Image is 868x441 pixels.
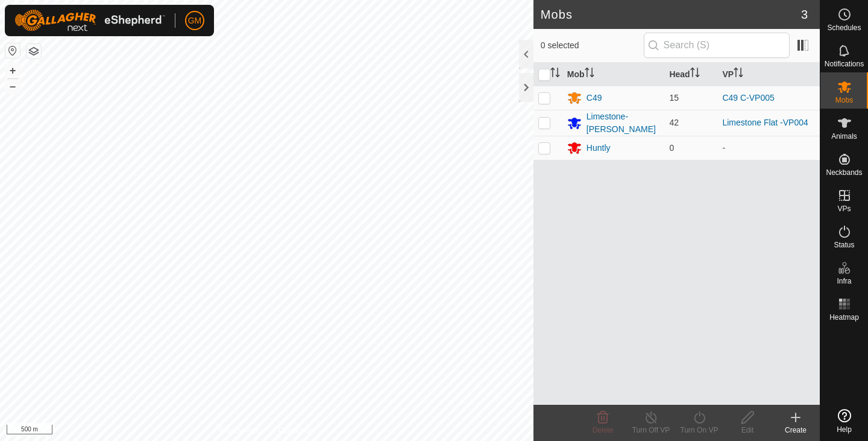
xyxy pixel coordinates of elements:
[669,93,679,103] span: 15
[722,93,774,103] a: C49 C-VP005
[831,133,857,140] span: Animals
[837,205,851,212] span: VPs
[834,241,854,249] span: Status
[717,63,820,86] th: VP
[541,39,644,52] span: 0 selected
[587,142,611,154] div: Huntly
[772,425,820,436] div: Create
[717,136,820,160] td: -
[593,426,614,434] span: Delete
[835,97,853,104] span: Mobs
[585,69,594,79] p-sorticon: Activate to sort
[734,69,743,79] p-sorticon: Activate to sort
[188,14,202,27] span: GM
[801,5,808,24] span: 3
[837,278,851,285] span: Infra
[587,110,660,136] div: Limestone-[PERSON_NAME]
[5,63,20,78] button: +
[14,10,165,31] img: Gallagher Logo
[278,425,314,436] a: Contact Us
[826,169,862,176] span: Neckbands
[550,69,560,79] p-sorticon: Activate to sort
[829,314,859,321] span: Heatmap
[541,7,801,22] h2: Mobs
[825,60,864,68] span: Notifications
[644,33,790,58] input: Search (S)
[5,43,20,58] button: Reset Map
[675,425,723,436] div: Turn On VP
[669,143,674,153] span: 0
[627,425,675,436] div: Turn Off VP
[669,118,679,127] span: 42
[5,79,20,94] button: –
[827,24,861,31] span: Schedules
[723,425,772,436] div: Edit
[722,118,808,127] a: Limestone Flat -VP004
[690,69,700,79] p-sorticon: Activate to sort
[562,63,665,86] th: Mob
[219,425,264,436] a: Privacy Policy
[837,426,852,433] span: Help
[664,63,717,86] th: Head
[27,44,41,59] button: Map Layers
[587,92,602,104] div: C49
[820,404,868,438] a: Help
